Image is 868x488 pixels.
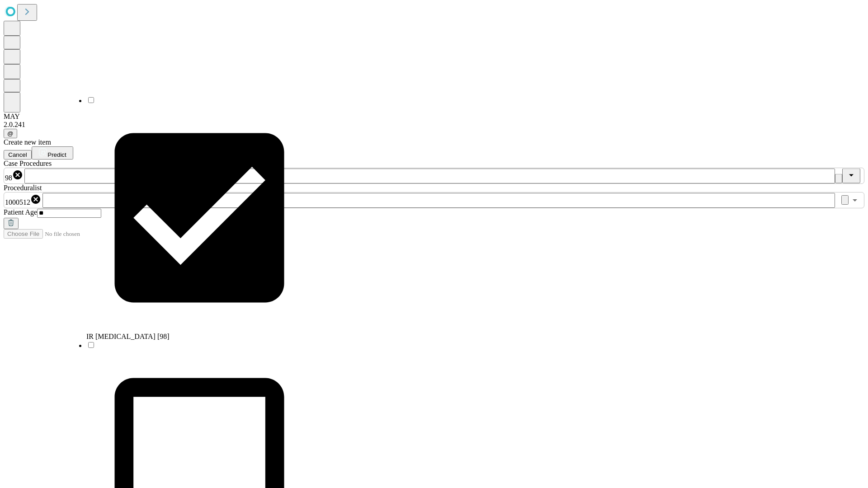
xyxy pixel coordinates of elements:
button: Open [849,194,861,206]
button: Cancel [4,150,32,160]
span: Cancel [8,151,27,158]
button: Clear [835,174,842,183]
div: MAY [4,113,864,121]
button: Predict [32,146,73,160]
span: Patient Age [4,208,37,216]
div: 1000512 [5,194,41,206]
button: Close [842,169,860,183]
div: 2.0.241 [4,121,864,129]
span: Create new item [4,138,51,146]
span: Predict [47,151,66,158]
span: IR [MEDICAL_DATA] [98] [86,333,170,340]
div: 98 [5,169,23,182]
button: @ [4,129,17,138]
span: Scheduled Procedure [4,160,52,167]
span: Proceduralist [4,184,42,192]
span: 1000512 [5,198,30,206]
button: Clear [841,195,849,205]
span: @ [7,130,14,137]
span: 98 [5,174,12,182]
